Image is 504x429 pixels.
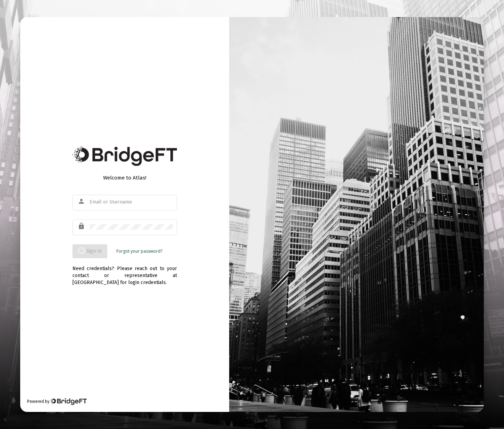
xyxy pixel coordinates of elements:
[27,398,87,405] div: Powered by
[116,248,162,255] a: Forgot your password?
[72,146,177,166] img: Bridge Financial Technology Logo
[72,174,177,181] div: Welcome to Atlas!
[50,398,87,405] img: Bridge Financial Technology Logo
[72,258,177,286] div: Need credentials? Please reach out to your contact or representative at [GEOGRAPHIC_DATA] for log...
[78,222,86,230] mat-icon: lock
[78,197,86,206] mat-icon: person
[72,244,107,258] button: Sign In
[78,248,102,254] span: Sign In
[90,199,173,205] input: Email or Username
